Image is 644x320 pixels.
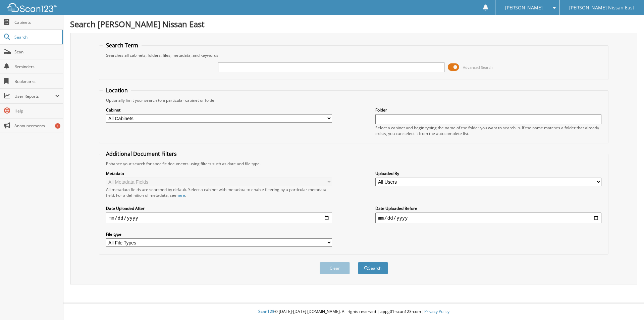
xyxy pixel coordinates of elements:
[106,213,332,223] input: start
[106,171,332,176] label: Metadata
[103,42,142,49] legend: Search Term
[103,97,605,103] div: Optionally limit your search to a particular cabinet or folder
[106,187,332,198] div: All metadata fields are searched by default. Select a cabinet with metadata to enable filtering b...
[375,107,601,113] label: Folder
[14,34,59,40] span: Search
[463,65,493,70] span: Advanced Search
[610,288,644,320] iframe: Chat Widget
[106,205,332,211] label: Date Uploaded After
[103,52,605,58] div: Searches all cabinets, folders, files, metadata, and keywords
[106,231,332,237] label: File type
[424,309,449,314] a: Privacy Policy
[103,150,180,157] legend: Additional Document Filters
[63,304,644,320] div: © [DATE]-[DATE] [DOMAIN_NAME]. All rights reserved | appg01-scan123-com |
[14,123,60,129] span: Announcements
[375,125,601,136] div: Select a cabinet and begin typing the name of the folder you want to search in. If the name match...
[7,3,57,12] img: scan123-logo-white.svg
[106,107,332,113] label: Cabinet
[320,262,350,274] button: Clear
[14,64,60,70] span: Reminders
[14,108,60,114] span: Help
[358,262,388,274] button: Search
[103,87,131,94] legend: Location
[375,205,601,211] label: Date Uploaded Before
[103,161,605,167] div: Enhance your search for specific documents using filters such as date and file type.
[375,171,601,176] label: Uploaded By
[55,123,60,129] div: 1
[505,6,543,10] span: [PERSON_NAME]
[70,18,637,30] h1: Search [PERSON_NAME] Nissan East
[375,213,601,223] input: end
[569,6,634,10] span: [PERSON_NAME] Nissan East
[258,309,274,314] span: Scan123
[176,192,185,198] a: here
[14,93,55,99] span: User Reports
[14,79,60,84] span: Bookmarks
[14,19,60,25] span: Cabinets
[14,49,60,55] span: Scan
